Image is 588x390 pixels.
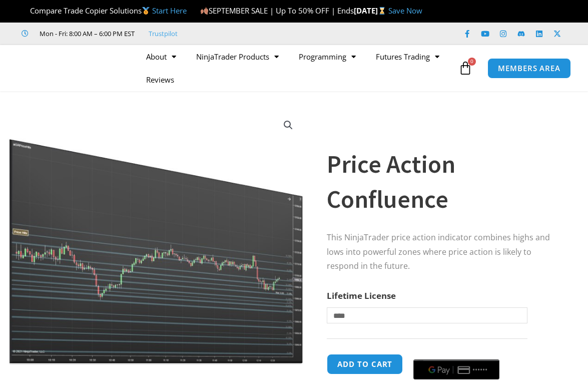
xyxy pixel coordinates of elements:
[327,328,342,335] a: Clear options
[136,45,456,91] nav: Menu
[327,232,550,272] span: This NinjaTrader price action indicator combines highs and lows into powerful zones where price a...
[411,352,501,353] iframe: Secure payment input frame
[17,50,125,86] img: LogoAI | Affordable Indicators – NinjaTrader
[327,354,403,374] button: Add to cart
[37,28,135,40] span: Mon - Fri: 8:00 AM – 6:00 PM EST
[289,45,366,68] a: Programming
[201,7,208,15] img: 🍂
[468,58,476,66] span: 0
[443,54,487,83] a: 0
[22,7,30,15] img: 🏆
[388,6,422,16] a: Save Now
[366,45,449,68] a: Futures Trading
[473,366,488,373] text: ••••••
[498,65,560,72] span: MEMBERS AREA
[354,6,388,16] strong: [DATE]
[22,6,187,16] span: Compare Trade Copier Solutions
[8,109,305,364] img: Price Action Confluence 2
[487,58,571,79] a: MEMBERS AREA
[142,7,150,15] img: 🥇
[186,45,289,68] a: NinjaTrader Products
[378,7,386,15] img: ⌛
[279,116,297,134] a: View full-screen image gallery
[327,147,563,217] h1: Price Action Confluence
[136,45,186,68] a: About
[327,290,396,301] label: Lifetime License
[152,6,187,16] a: Start Here
[136,68,184,91] a: Reviews
[149,28,178,40] a: Trustpilot
[200,6,354,16] span: SEPTEMBER SALE | Up To 50% OFF | Ends
[413,359,499,379] button: Buy with GPay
